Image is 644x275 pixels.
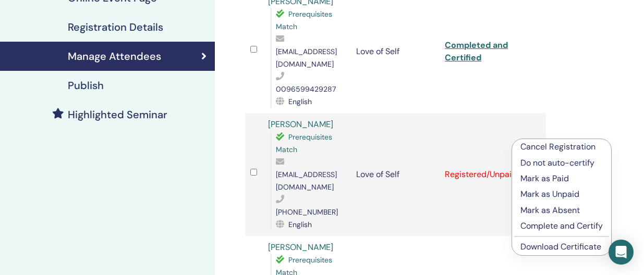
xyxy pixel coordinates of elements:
[288,97,312,106] span: English
[520,157,603,169] p: Do not auto-certify
[276,207,338,217] span: [PHONE_NUMBER]
[268,119,333,130] a: [PERSON_NAME]
[445,40,508,63] a: Completed and Certified
[68,79,104,92] h4: Publish
[520,241,601,252] a: Download Certificate
[276,170,337,192] span: [EMAIL_ADDRESS][DOMAIN_NAME]
[520,141,603,153] p: Cancel Registration
[288,220,312,229] span: English
[520,188,603,201] p: Mark as Unpaid
[520,172,603,185] p: Mark as Paid
[68,21,163,33] h4: Registration Details
[276,9,332,31] span: Prerequisites Match
[68,50,161,63] h4: Manage Attendees
[609,240,634,265] div: Open Intercom Messenger
[276,132,332,154] span: Prerequisites Match
[520,220,603,232] p: Complete and Certify
[276,84,336,94] span: 0096599429287
[268,242,333,253] a: [PERSON_NAME]
[276,47,337,69] span: [EMAIL_ADDRESS][DOMAIN_NAME]
[351,113,440,236] td: Love of Self
[520,204,603,217] p: Mark as Absent
[68,108,167,121] h4: Highlighted Seminar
